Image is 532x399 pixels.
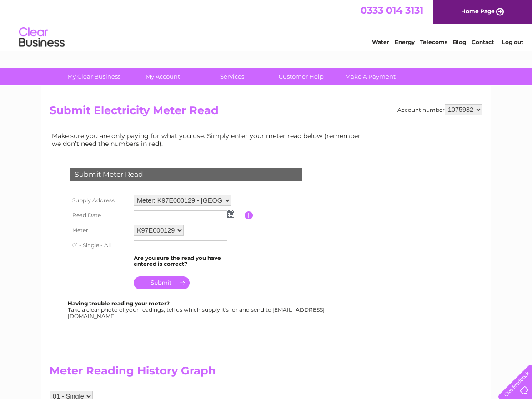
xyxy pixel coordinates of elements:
[361,5,423,16] a: 0333 014 3131
[68,193,131,208] th: Supply Address
[372,39,389,45] a: Water
[52,5,482,44] div: Clear Business is a trading name of Verastar Limited (registered in [GEOGRAPHIC_DATA] No. 3667643...
[68,223,131,238] th: Meter
[125,68,201,85] a: My Account
[134,276,190,289] input: Submit
[397,104,482,115] div: Account number
[68,238,131,253] th: 01 - Single - All
[19,24,65,51] img: logo.png
[395,39,415,45] a: Energy
[50,104,482,121] h2: Submit Electricity Meter Read
[472,39,494,45] a: Contact
[50,364,368,382] h2: Meter Reading History Graph
[264,68,339,85] a: Customer Help
[68,208,131,223] th: Read Date
[195,68,270,85] a: Services
[453,39,466,45] a: Blog
[420,39,447,45] a: Telecoms
[68,300,326,319] div: Take a clear photo of your readings, tell us which supply it's for and send to [EMAIL_ADDRESS][DO...
[333,68,408,85] a: Make A Payment
[50,130,368,149] td: Make sure you are only paying for what you use. Simply enter your meter read below (remember we d...
[68,300,170,307] b: Having trouble reading your meter?
[56,68,131,85] a: My Clear Business
[131,253,245,270] td: Are you sure the read you have entered is correct?
[227,210,234,218] img: ...
[70,168,302,181] div: Submit Meter Read
[245,211,253,219] input: Information
[502,39,523,45] a: Log out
